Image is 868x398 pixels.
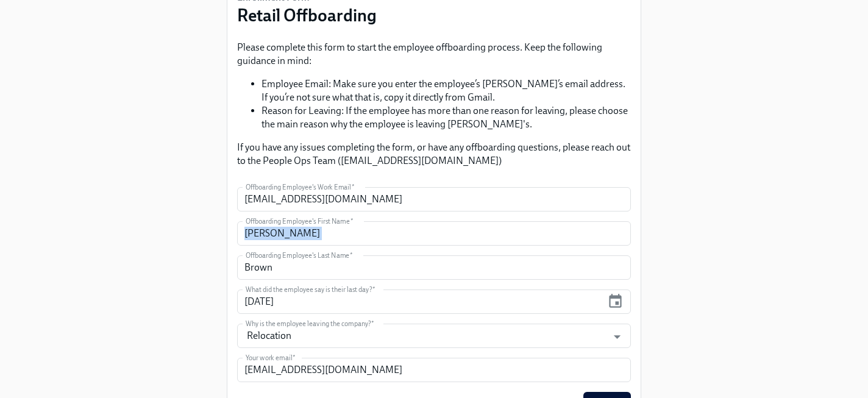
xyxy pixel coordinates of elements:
p: If you have any issues completing the form, or have any offboarding questions, please reach out t... [237,141,631,168]
input: MM/DD/YYYY [237,290,602,314]
li: Employee Email: Make sure you enter the employee’s [PERSON_NAME]’s email address. If you’re not s... [261,77,631,104]
li: Reason for Leaving: If the employee has more than one reason for leaving, please choose the main ... [261,104,631,131]
button: Open [608,327,627,346]
h3: Retail Offboarding [237,4,377,26]
p: Please complete this form to start the employee offboarding process. Keep the following guidance ... [237,41,631,68]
